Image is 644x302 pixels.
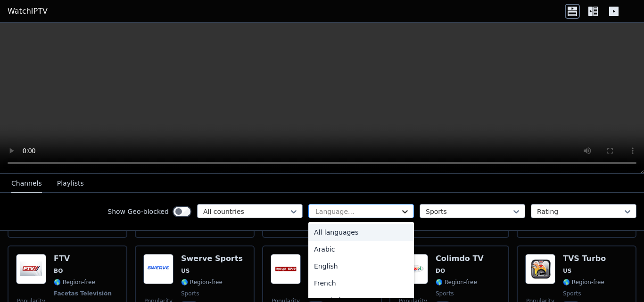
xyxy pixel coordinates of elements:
[8,6,48,17] a: WatchIPTV
[308,241,414,258] div: Arabic
[563,290,581,297] span: sports
[54,267,63,275] span: BO
[11,175,42,193] button: Channels
[181,254,243,263] h6: Swerve Sports
[563,254,606,263] h6: TVS Turbo
[54,278,95,286] span: 🌎 Region-free
[563,267,571,275] span: US
[308,224,414,241] div: All languages
[436,267,445,275] span: DO
[181,290,199,297] span: sports
[54,254,114,263] h6: FTV
[143,254,173,284] img: Swerve Sports
[181,278,223,286] span: 🌎 Region-free
[271,254,301,284] img: Dubai Sports 3
[57,175,84,193] button: Playlists
[107,207,169,216] label: Show Geo-blocked
[436,290,454,297] span: sports
[525,254,555,284] img: TVS Turbo
[181,267,190,275] span: US
[436,254,484,263] h6: Colimdo TV
[436,278,477,286] span: 🌎 Region-free
[563,278,604,286] span: 🌎 Region-free
[16,254,46,284] img: FTV
[308,258,414,275] div: English
[54,290,112,297] span: Facetas Televisión
[308,275,414,292] div: French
